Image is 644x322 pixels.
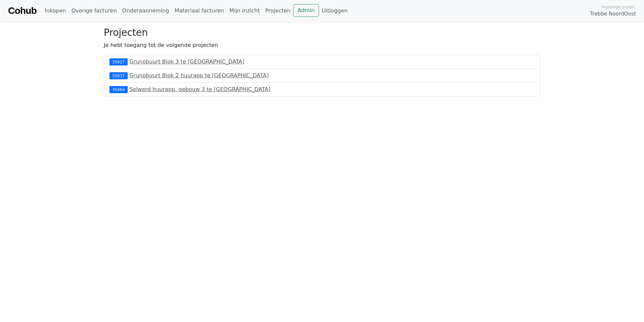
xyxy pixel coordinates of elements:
span: Ingelogd onder: [602,4,636,10]
p: Je hebt toegang tot de volgende projecten [104,41,540,49]
a: Overige facturen [69,4,120,18]
a: Materiaal facturen [172,4,227,18]
div: 35037 [109,72,128,79]
a: Inkopen [42,4,68,18]
a: Cohub [8,3,36,19]
a: Onderaanneming [120,4,172,18]
a: Grunobuurt Blok 3 te [GEOGRAPHIC_DATA] [129,58,245,65]
span: Trebbe NoordOost [590,10,636,18]
a: Admin [293,4,319,17]
a: Uitloggen [319,4,350,18]
div: 35027 [109,58,128,65]
a: Mijn inzicht [227,4,263,18]
div: 35064 [109,86,128,93]
a: Selwerd huurapp. gebouw 3 te [GEOGRAPHIC_DATA] [129,86,270,92]
h3: Projecten [104,27,540,38]
a: Projecten [262,4,293,18]
a: Grunobuurt Blok 2 huurapp te [GEOGRAPHIC_DATA] [129,72,269,79]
